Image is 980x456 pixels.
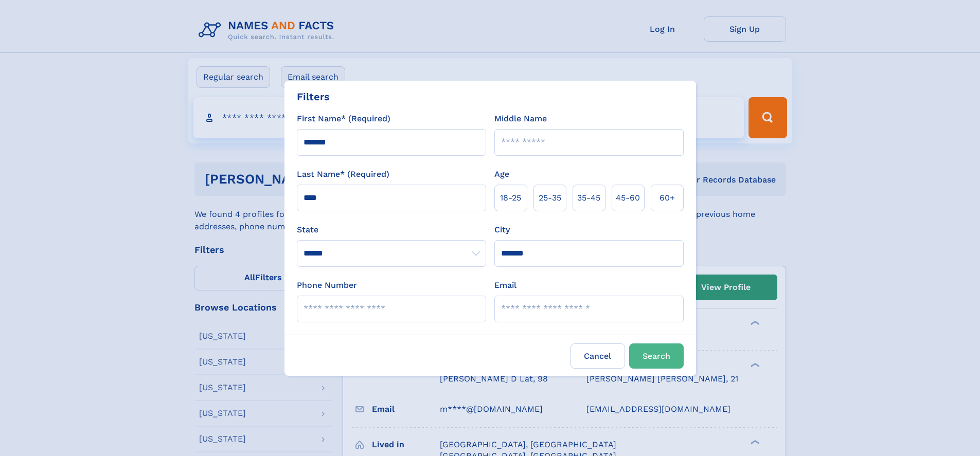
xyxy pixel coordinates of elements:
[539,192,561,204] span: 25‑35
[494,224,510,236] label: City
[297,279,357,291] label: Phone Number
[571,343,625,369] label: Cancel
[494,168,509,180] label: Age
[494,113,547,125] label: Middle Name
[660,192,675,204] span: 60+
[494,279,516,291] label: Email
[577,192,600,204] span: 35‑45
[297,113,390,125] label: First Name* (Required)
[629,343,684,369] button: Search
[616,192,640,204] span: 45‑60
[297,224,486,236] label: State
[500,192,521,204] span: 18‑25
[297,168,389,180] label: Last Name* (Required)
[297,89,330,104] div: Filters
